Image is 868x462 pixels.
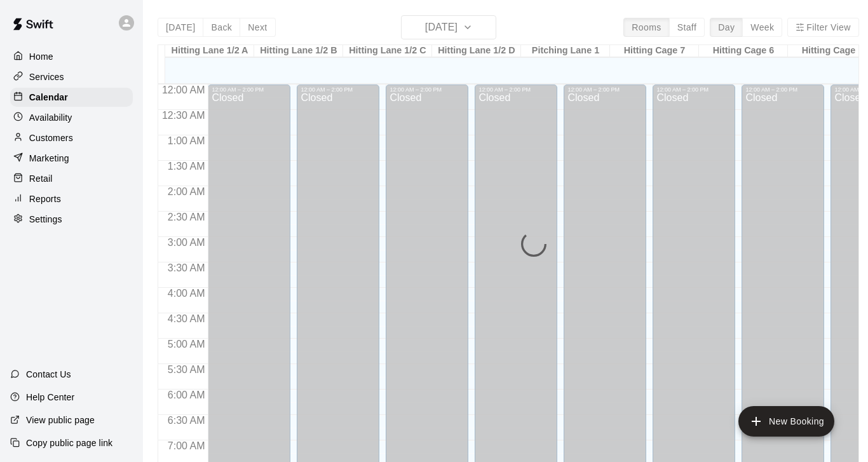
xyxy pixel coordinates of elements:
[165,262,208,273] span: 3:30 AM
[159,110,208,121] span: 12:30 AM
[165,212,208,222] span: 2:30 AM
[10,108,133,127] a: Availability
[656,86,731,93] div: 12:00 AM – 2:00 PM
[10,47,133,66] a: Home
[26,391,74,404] p: Help Center
[159,85,208,95] span: 12:00 AM
[610,45,699,57] div: Hitting Cage 7
[29,193,61,205] p: Reports
[343,45,432,57] div: Hitting Lane 1/2 C
[26,368,71,381] p: Contact Us
[29,50,53,63] p: Home
[165,288,208,299] span: 4:00 AM
[10,210,133,229] a: Settings
[29,172,53,185] p: Retail
[165,364,208,375] span: 5:30 AM
[390,86,465,93] div: 12:00 AM – 2:00 PM
[10,128,133,147] a: Customers
[29,152,69,165] p: Marketing
[10,149,133,168] a: Marketing
[165,161,208,172] span: 1:30 AM
[10,88,133,107] a: Calendar
[699,45,788,57] div: Hitting Cage 6
[521,45,610,57] div: Pitching Lane 1
[10,67,133,86] a: Services
[165,440,208,451] span: 7:00 AM
[26,414,95,426] p: View public page
[567,86,642,93] div: 12:00 AM – 2:00 PM
[254,45,343,57] div: Hitting Lane 1/2 B
[165,237,208,248] span: 3:00 AM
[165,339,208,350] span: 5:00 AM
[10,189,133,208] a: Reports
[432,45,521,57] div: Hitting Lane 1/2 D
[29,71,64,83] p: Services
[745,86,820,93] div: 12:00 AM – 2:00 PM
[29,132,73,144] p: Customers
[212,86,287,93] div: 12:00 AM – 2:00 PM
[165,135,208,146] span: 1:00 AM
[478,86,553,93] div: 12:00 AM – 2:00 PM
[26,437,112,449] p: Copy public page link
[165,390,208,400] span: 6:00 AM
[165,45,254,57] div: Hitting Lane 1/2 A
[29,213,62,226] p: Settings
[29,111,72,124] p: Availability
[165,186,208,197] span: 2:00 AM
[165,313,208,324] span: 4:30 AM
[301,86,376,93] div: 12:00 AM – 2:00 PM
[738,406,834,437] button: add
[10,169,133,188] a: Retail
[165,415,208,426] span: 6:30 AM
[29,91,68,104] p: Calendar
